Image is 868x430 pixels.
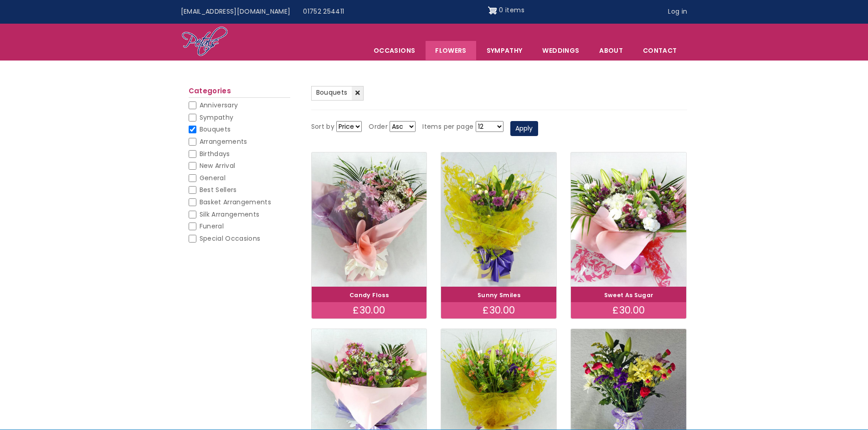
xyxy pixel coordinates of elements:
[478,291,520,299] a: Sunny Smiles
[311,86,364,101] a: Bouquets
[200,197,272,207] span: Basket Arrangements
[200,185,237,194] span: Best Sellers
[200,173,226,182] span: General
[499,5,524,15] span: 0 items
[311,121,334,132] label: Sort by
[488,3,497,18] img: Shopping cart
[200,113,234,122] span: Sympathy
[200,161,236,170] span: New Arrival
[175,3,297,20] a: [EMAIL_ADDRESS][DOMAIN_NAME]
[441,302,556,319] div: £30.00
[633,41,686,60] a: Contact
[441,152,556,287] img: Sunny Smiles
[312,302,427,319] div: £30.00
[571,302,686,319] div: £30.00
[571,152,686,287] img: Sweet As Sugar
[200,234,261,243] span: Special Occasions
[369,121,388,132] label: Order
[312,152,427,287] img: Candy Floss
[590,41,632,60] a: About
[477,41,532,60] a: Sympathy
[510,121,538,137] button: Apply
[422,121,473,132] label: Items per page
[200,222,224,231] span: Funeral
[364,41,425,60] span: Occasions
[604,291,654,299] a: Sweet As Sugar
[488,3,524,18] a: Shopping cart 0 items
[316,88,348,97] span: Bouquets
[200,149,230,158] span: Birthdays
[662,3,693,20] a: Log in
[189,87,290,98] h2: Categories
[200,137,247,146] span: Arrangements
[349,291,389,299] a: Candy Floss
[426,41,476,60] a: Flowers
[297,3,350,20] a: 01752 254411
[533,41,589,60] span: Weddings
[200,210,260,219] span: Silk Arrangements
[200,125,231,134] span: Bouquets
[200,101,238,110] span: Anniversary
[181,26,228,58] img: Home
